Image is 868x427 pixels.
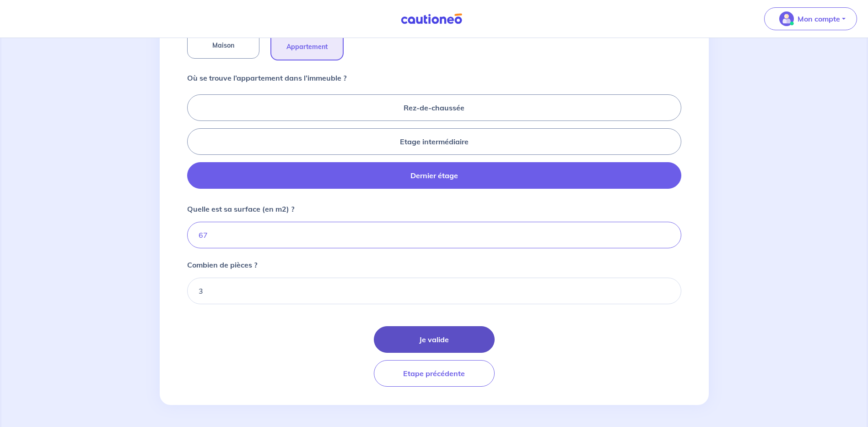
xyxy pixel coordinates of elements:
img: illu_account_valid_menu.svg [779,11,794,26]
p: Où se trouve l’appartement dans l’immeuble ? [187,72,346,83]
button: illu_account_valid_menu.svgMon compte [764,7,857,30]
span: Appartement [286,41,328,52]
button: Etape précédente [374,360,495,387]
label: Etage intermédiaire [187,128,681,155]
label: Dernier étage [187,162,681,189]
button: Je valide [374,326,495,353]
img: Cautioneo [397,13,466,25]
p: Quelle est sa surface (en m2) ? [187,203,294,214]
input: Ex: 1 [187,278,681,304]
label: Rez-de-chaussée [187,94,681,121]
p: Mon compte [798,13,840,24]
input: Ex : 67 [187,222,681,248]
p: Combien de pièces ? [187,259,257,270]
span: Maison [212,40,234,51]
